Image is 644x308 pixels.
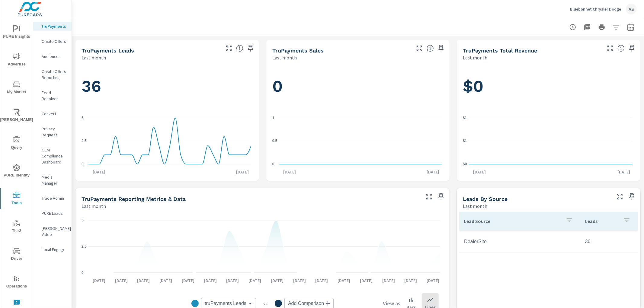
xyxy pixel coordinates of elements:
[33,52,72,61] div: Audiences
[288,300,324,306] span: Add Comparison
[82,218,84,222] text: 5
[256,301,275,306] p: vs
[2,164,31,179] span: PURE Identity
[222,278,243,284] p: [DATE]
[424,192,434,202] button: Make Fullscreen
[155,278,176,284] p: [DATE]
[400,278,421,284] p: [DATE]
[272,116,274,120] text: 1
[463,196,508,202] h5: Leads By Source
[205,300,246,306] span: truPayments Leads
[289,278,310,284] p: [DATE]
[42,53,67,59] p: Audiences
[33,224,72,239] div: [PERSON_NAME] Video
[88,278,110,284] p: [DATE]
[580,234,638,249] td: 36
[436,192,446,202] span: Save this to your personalized report
[463,162,467,166] text: $0
[42,38,67,44] p: Onsite Offers
[42,23,67,29] p: truPayments
[246,43,255,53] span: Save this to your personalized report
[605,43,615,53] button: Make Fullscreen
[272,139,277,143] text: 0.5
[33,194,72,203] div: Trade Admin
[570,6,621,12] p: Bluebonnet Chrysler Dodge
[42,147,67,165] p: OEM Compliance Dashboard
[2,53,31,68] span: Advertise
[272,54,297,61] p: Last month
[469,169,490,175] p: [DATE]
[42,246,67,252] p: Local Engage
[279,169,300,175] p: [DATE]
[33,109,72,118] div: Convert
[200,278,221,284] p: [DATE]
[88,169,110,175] p: [DATE]
[82,116,84,120] text: 5
[82,271,84,275] text: 0
[2,247,31,262] span: Driver
[427,45,434,52] span: Number of sales matched to a truPayments lead. [Source: This data is sourced from the dealer's DM...
[33,124,72,139] div: Privacy Request
[33,67,72,82] div: Onsite Offers Reporting
[627,43,637,53] span: Save this to your personalized report
[596,21,608,33] button: Print Report
[42,195,67,201] p: Trade Admin
[415,43,424,53] button: Make Fullscreen
[82,196,186,202] h5: truPayments Reporting Metrics & Data
[422,278,444,284] p: [DATE]
[42,68,67,81] p: Onsite Offers Reporting
[272,162,274,166] text: 0
[617,45,625,52] span: Total revenue from sales matched to a truPayments lead. [Source: This data is sourced from the de...
[627,192,637,202] span: Save this to your personalized report
[2,25,31,40] span: PURE Insights
[42,111,67,117] p: Convert
[42,225,67,237] p: [PERSON_NAME] Video
[463,54,487,61] p: Last month
[82,76,253,97] h1: 36
[82,47,134,54] h5: truPayments Leads
[33,145,72,167] div: OEM Compliance Dashboard
[236,45,243,52] span: The number of truPayments leads.
[82,162,84,166] text: 0
[436,43,446,53] span: Save this to your personalized report
[133,278,154,284] p: [DATE]
[2,136,31,151] span: Query
[33,37,72,46] div: Onsite Offers
[33,88,72,103] div: Feed Resolver
[2,109,31,123] span: [PERSON_NAME]
[272,47,324,54] h5: truPayments Sales
[463,76,634,97] h1: $0
[42,174,67,186] p: Media Manager
[459,234,580,249] td: DealerSite
[333,278,354,284] p: [DATE]
[581,21,593,33] button: "Export Report to PDF"
[613,169,634,175] p: [DATE]
[464,218,561,224] p: Lead Source
[463,202,487,210] p: Last month
[2,192,31,207] span: Tools
[272,76,444,97] h1: 0
[626,4,637,14] div: AS
[82,139,87,143] text: 2.5
[244,278,265,284] p: [DATE]
[311,278,332,284] p: [DATE]
[383,300,400,306] h6: View as
[267,278,288,284] p: [DATE]
[42,126,67,138] p: Privacy Request
[82,54,106,61] p: Last month
[33,245,72,254] div: Local Engage
[463,47,537,54] h5: truPayments Total Revenue
[422,169,444,175] p: [DATE]
[378,278,399,284] p: [DATE]
[178,278,199,284] p: [DATE]
[610,21,622,33] button: Apply Filters
[82,202,106,210] p: Last month
[625,21,637,33] button: Select Date Range
[42,90,67,102] p: Feed Resolver
[42,210,67,216] p: PURE Leads
[111,278,132,284] p: [DATE]
[33,173,72,188] div: Media Manager
[2,220,31,234] span: Tier2
[33,209,72,218] div: PURE Leads
[2,81,31,96] span: My Market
